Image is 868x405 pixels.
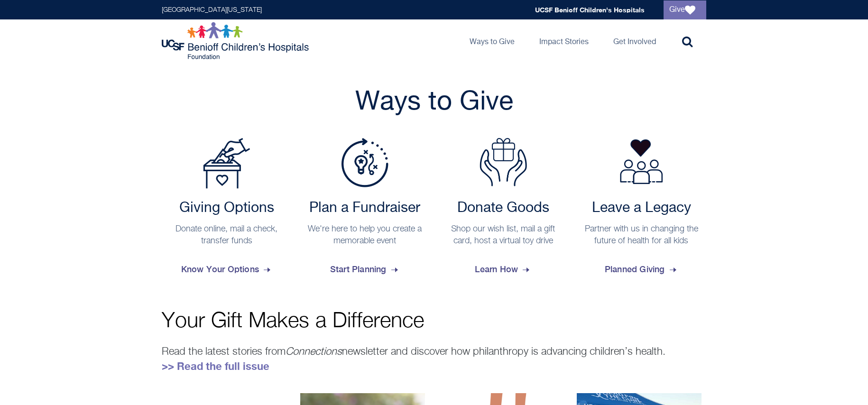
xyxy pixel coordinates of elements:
[532,19,596,62] a: Impact Stories
[162,344,706,374] p: Read the latest stories from newsletter and discover how philanthropy is advancing children’s hea...
[300,138,430,282] a: Plan a Fundraiser Plan a Fundraiser We're here to help you create a memorable event Start Planning
[305,200,425,217] h2: Plan a Fundraiser
[462,19,522,62] a: Ways to Give
[305,223,425,247] p: We're here to help you create a memorable event
[443,223,563,247] p: Shop our wish list, mail a gift card, host a virtual toy drive
[162,22,311,60] img: Logo for UCSF Benioff Children's Hospitals Foundation
[605,257,678,282] span: Planned Giving
[582,223,702,247] p: Partner with us in changing the future of health for all kids
[664,0,706,19] a: Give
[162,360,269,372] a: >> Read the full issue
[166,200,287,217] h2: Giving Options
[286,347,342,357] em: Connections
[162,7,262,13] a: [GEOGRAPHIC_DATA][US_STATE]
[577,138,707,282] a: Leave a Legacy Partner with us in changing the future of health for all kids Planned Giving
[606,19,664,62] a: Get Involved
[341,138,388,187] img: Plan a Fundraiser
[203,138,250,189] img: Payment Options
[480,138,527,186] img: Donate Goods
[162,311,706,332] p: Your Gift Makes a Difference
[475,257,531,282] span: Learn How
[166,223,287,247] p: Donate online, mail a check, transfer funds
[162,138,292,282] a: Payment Options Giving Options Donate online, mail a check, transfer funds Know Your Options
[582,200,702,217] h2: Leave a Legacy
[181,257,272,282] span: Know Your Options
[162,86,706,119] h2: Ways to Give
[330,257,400,282] span: Start Planning
[443,200,563,217] h2: Donate Goods
[438,138,568,282] a: Donate Goods Donate Goods Shop our wish list, mail a gift card, host a virtual toy drive Learn How
[535,6,645,14] a: UCSF Benioff Children's Hospitals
